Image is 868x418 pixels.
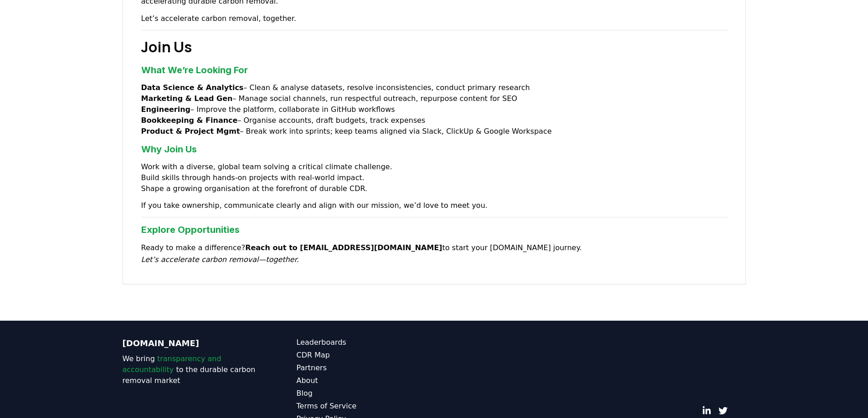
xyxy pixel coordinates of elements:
a: Partners [297,363,434,373]
li: Work with a diverse, global team solving a critical climate challenge. [141,161,727,172]
h3: Why Join Us [141,142,727,156]
li: – Organise accounts, draft budgets, track expenses [141,115,727,126]
strong: Data Science & Analytics [141,83,244,92]
a: LinkedIn [702,406,711,415]
strong: Engineering [141,105,191,114]
p: We bring to the durable carbon removal market [123,353,260,386]
a: About [297,375,434,386]
h3: What We’re Looking For [141,63,727,77]
a: Blog [297,388,434,399]
strong: Product & Project Mgmt [141,127,240,136]
strong: Reach out to [EMAIL_ADDRESS][DOMAIN_NAME] [245,243,442,252]
a: Twitter [719,406,728,415]
p: If you take ownership, communicate clearly and align with our mission, we’d love to meet you. [141,200,727,212]
li: – Clean & analyse datasets, resolve inconsistencies, conduct primary research [141,82,727,93]
em: Let’s accelerate carbon removal—together. [141,255,299,264]
li: – Manage social channels, run respectful outreach, repurpose content for SEO [141,93,727,104]
p: [DOMAIN_NAME] [123,337,260,350]
a: Leaderboards [297,337,434,348]
li: – Break work into sprints; keep teams aligned via Slack, ClickUp & Google Workspace [141,126,727,137]
p: Ready to make a difference? to start your [DOMAIN_NAME] journey. [141,242,727,266]
span: transparency and accountability [123,354,221,374]
h2: Join Us [141,36,727,58]
strong: Marketing & Lead Gen [141,94,233,103]
li: Build skills through hands‑on projects with real‑world impact. [141,172,727,183]
p: Let’s accelerate carbon removal, together. [141,13,727,25]
li: Shape a growing organisation at the forefront of durable CDR. [141,183,727,194]
a: CDR Map [297,350,434,361]
li: – Improve the platform, collaborate in GitHub workflows [141,104,727,115]
a: Terms of Service [297,401,434,412]
strong: Bookkeeping & Finance [141,116,238,125]
h3: Explore Opportunities [141,223,727,237]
